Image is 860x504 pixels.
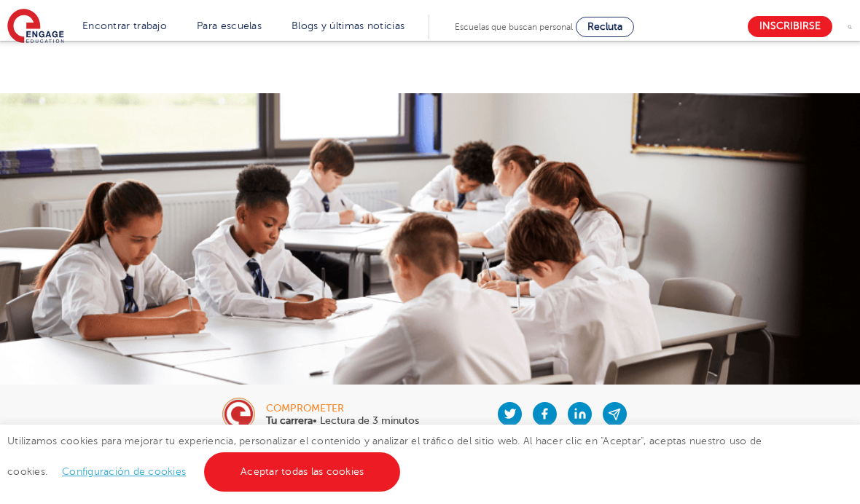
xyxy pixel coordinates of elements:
font: Utilizamos cookies para mejorar tu experiencia, personalizar el contenido y analizar el tráfico d... [7,436,762,478]
font: • Lectura de 3 minutos [313,415,419,426]
a: Configuración de cookies [62,466,186,477]
font: comprometer [266,403,344,414]
a: Aceptar todas las cookies [204,452,400,492]
font: Tu carrera [266,415,313,426]
font: Aceptar todas las cookies [241,466,364,477]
